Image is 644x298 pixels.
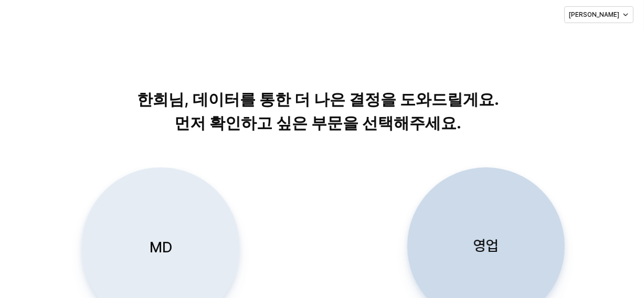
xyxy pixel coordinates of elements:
p: 한희님, 데이터를 통한 더 나은 결정을 도와드릴게요. 먼저 확인하고 싶은 부문을 선택해주세요. [50,88,586,135]
font: [PERSON_NAME] [569,11,619,18]
p: MD [149,238,172,257]
p: 영업 [473,236,499,256]
button: [PERSON_NAME] [564,6,634,23]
